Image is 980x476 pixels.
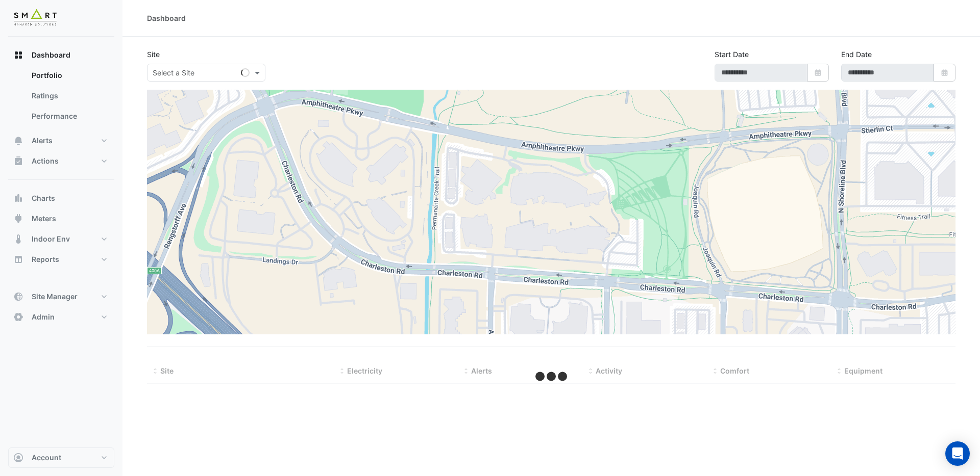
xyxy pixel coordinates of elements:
div: Open Intercom Messenger [945,441,970,466]
label: End Date [841,49,872,60]
span: Dashboard [32,50,70,60]
div: Dashboard [8,65,114,130]
span: Alerts [32,136,53,146]
div: Dashboard [147,13,186,23]
span: Charts [32,193,55,203]
span: Meters [32,214,56,224]
app-icon: Dashboard [13,50,23,60]
button: Charts [8,188,114,208]
a: Performance [23,106,114,126]
label: Start Date [715,49,749,60]
button: Indoor Env [8,229,114,249]
span: Electricity [347,366,382,375]
button: Site Manager [8,286,114,307]
app-icon: Indoor Env [13,234,23,244]
app-icon: Site Manager [13,292,23,302]
app-icon: Actions [13,156,23,166]
span: Site [160,366,174,375]
span: Comfort [720,366,749,375]
span: Indoor Env [32,234,70,244]
app-icon: Reports [13,254,23,265]
button: Alerts [8,130,114,151]
span: Activity [596,366,622,375]
app-icon: Charts [13,193,23,203]
span: Equipment [844,366,883,375]
button: Reports [8,249,114,270]
span: Actions [32,156,59,166]
img: Company Logo [12,8,58,29]
span: Site Manager [32,292,78,302]
span: Account [32,453,61,463]
button: Actions [8,151,114,171]
button: Account [8,447,114,468]
label: Site [147,49,160,60]
button: Meters [8,208,114,229]
app-icon: Admin [13,312,23,322]
button: Admin [8,307,114,327]
app-icon: Meters [13,214,23,224]
span: Alerts [471,366,492,375]
app-icon: Alerts [13,136,23,146]
a: Ratings [23,86,114,106]
span: Admin [32,312,55,322]
span: Reports [32,254,59,265]
button: Dashboard [8,45,114,65]
a: Portfolio [23,65,114,86]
